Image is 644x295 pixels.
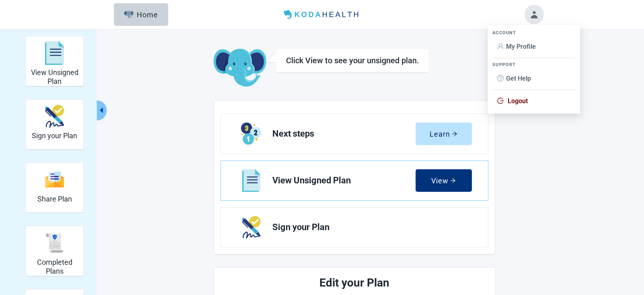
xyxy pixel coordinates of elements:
button: Toggle account menu [525,5,544,24]
span: Logout [508,97,528,105]
div: SUPPORT [492,62,575,68]
div: View [431,177,456,185]
span: Sign your Plan [272,222,465,232]
div: Share Plan [25,162,84,213]
span: Get Help [506,75,531,82]
ul: Account menu [488,25,580,114]
h2: Sign your Plan [32,131,77,140]
span: arrow-right [450,178,456,183]
div: Sign your Plan [25,99,84,150]
div: Completed Plans [25,226,84,276]
div: ACCOUNT [492,30,575,36]
span: Next steps [272,129,416,139]
span: user [497,43,504,50]
span: logout [497,98,504,104]
img: Elephant [124,11,134,18]
img: make_plan_official-CpYJDfBD.svg [45,105,64,128]
h2: Completed Plans [29,258,80,275]
h2: Edit your Plan [251,274,458,292]
a: Learn Next steps section [221,114,488,154]
img: svg%3e [45,233,64,253]
div: View Unsigned Plan [25,36,84,86]
span: arrow-right [452,131,457,137]
img: Koda Health [280,8,363,21]
a: Next Sign your Plan section [221,208,488,247]
span: View Unsigned Plan [272,176,416,185]
div: Home [124,10,158,19]
img: Koda Elephant [214,49,266,87]
div: Learn [430,130,457,138]
a: View View Unsigned Plan section [221,161,488,200]
button: Viewarrow-right [416,169,472,192]
button: Collapse menu [97,100,107,120]
button: Learnarrow-right [416,123,472,145]
span: question-circle [497,75,504,81]
img: svg%3e [45,41,64,65]
button: ElephantHome [114,3,168,26]
h2: Share Plan [37,195,72,204]
h2: View Unsigned Plan [29,68,80,85]
h1: Click View to see your unsigned plan. [286,56,419,65]
span: caret-left [97,106,105,114]
img: svg%3e [45,171,64,188]
span: My Profile [506,43,536,50]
